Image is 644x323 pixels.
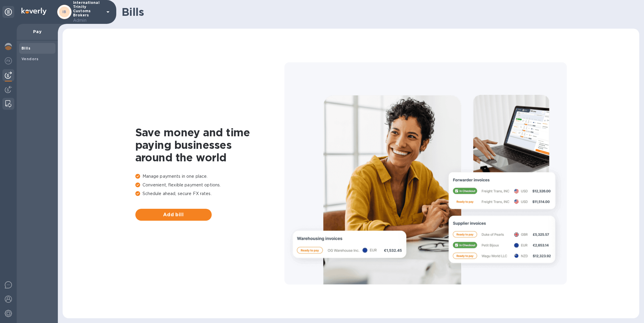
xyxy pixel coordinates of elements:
p: International Trinity Customs Brokers [73,1,103,24]
b: Bills [21,46,30,50]
img: Logo [21,8,47,15]
button: Add bill [135,209,212,221]
h1: Bills [122,6,634,18]
p: Schedule ahead, secure FX rates. [135,191,284,197]
img: Foreign exchange [5,57,12,64]
p: Pay [21,29,53,35]
p: Manage payments in one place. [135,173,284,180]
span: Add bill [140,211,207,218]
h1: Save money and time paying businesses around the world [135,126,284,164]
div: Unpin categories [2,6,14,18]
p: Admin [73,17,103,24]
p: Convenient, flexible payment options. [135,182,284,188]
b: IB [62,10,66,14]
b: Vendors [21,57,39,61]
